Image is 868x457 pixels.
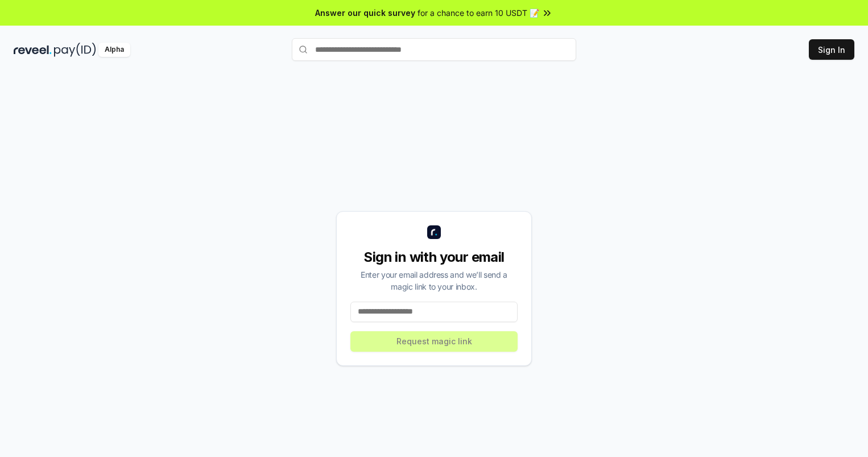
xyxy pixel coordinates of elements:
span: Answer our quick survey [315,7,415,19]
img: pay_id [54,43,96,57]
div: Enter your email address and we’ll send a magic link to your inbox. [350,269,518,293]
span: for a chance to earn 10 USDT 📝 [418,7,539,19]
img: reveel_dark [14,43,52,57]
div: Alpha [98,43,130,57]
button: Sign In [809,39,854,60]
img: logo_small [427,225,441,239]
div: Sign in with your email [350,248,518,266]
